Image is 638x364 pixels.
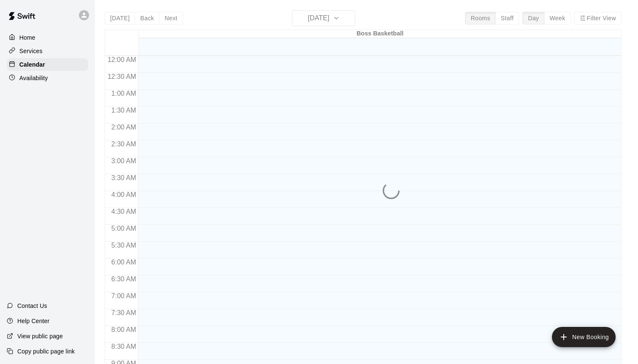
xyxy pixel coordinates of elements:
p: Services [19,47,43,55]
span: 2:00 AM [109,124,138,131]
span: 12:30 AM [105,73,138,80]
p: Availability [19,74,48,82]
span: 3:30 AM [109,174,138,181]
span: 2:30 AM [109,140,138,148]
p: Help Center [17,317,49,325]
span: 1:00 AM [109,90,138,97]
p: View public page [17,332,63,340]
button: add [552,327,616,347]
span: 7:00 AM [109,292,138,299]
p: Contact Us [17,302,47,310]
p: Calendar [19,60,45,69]
span: 6:30 AM [109,275,138,283]
div: Boss Basketball [139,30,621,38]
p: Copy public page link [17,347,75,356]
span: 12:00 AM [105,56,138,63]
span: 3:00 AM [109,157,138,164]
span: 6:00 AM [109,259,138,266]
a: Home [7,31,88,44]
a: Availability [7,72,88,84]
span: 4:00 AM [109,191,138,198]
a: Services [7,45,88,57]
p: Home [19,33,35,42]
span: 5:30 AM [109,242,138,249]
span: 4:30 AM [109,208,138,215]
span: 8:00 AM [109,326,138,333]
a: Calendar [7,58,88,71]
span: 7:30 AM [109,309,138,316]
span: 1:30 AM [109,107,138,114]
span: 5:00 AM [109,225,138,232]
span: 8:30 AM [109,343,138,350]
